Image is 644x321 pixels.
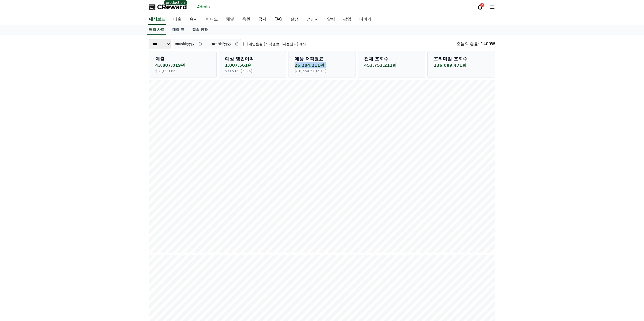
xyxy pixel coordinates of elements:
a: Settings [65,160,97,173]
a: 비디오 [202,14,222,25]
p: 1,007,561원 [225,62,280,68]
a: 매출 표 [168,25,188,35]
span: Settings [75,168,87,172]
a: FAQ [271,14,286,25]
a: 대시보드 [148,14,166,25]
p: 453,753,212회 [364,62,419,68]
div: 2 [480,3,484,7]
a: 알림 [323,14,339,25]
a: 공지 [254,14,271,25]
p: $715.09 (2.3%) [225,68,280,73]
a: 유저 [185,14,202,25]
a: CReward [149,3,187,11]
a: 매출 [169,14,185,25]
div: 오늘의 환율: 1409₩ [456,41,495,47]
p: 예상 영업이익 [225,55,280,62]
p: 전체 조회수 [364,55,419,62]
p: 26,284,211원 [295,62,349,68]
p: 프리미엄 조회수 [434,55,489,62]
p: ~ [205,41,209,47]
a: 음원 [238,14,254,25]
label: 개인음원 (저작권료 3자정산곡) 제외 [248,41,306,46]
a: 2 [477,4,483,10]
a: Admin [195,3,212,11]
a: 매출 차트 [147,25,167,35]
a: 정산서 [303,14,323,25]
span: Messages [42,168,57,172]
a: Messages [33,160,65,173]
p: 43,807,019원 [155,62,210,68]
a: 팝업 [339,14,355,25]
a: 설정 [286,14,303,25]
p: 136,089,471회 [434,62,489,68]
span: CReward [157,3,187,11]
span: Home [13,168,22,172]
p: 예상 저작권료 [295,55,349,62]
a: 채널 [222,14,238,25]
p: 매출 [155,55,210,62]
a: Home [2,160,33,173]
p: $31,090.86 [155,68,210,73]
p: $18,654.51 (60%) [295,68,349,73]
a: 디버거 [355,14,376,25]
a: 접속 현황 [188,25,212,35]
